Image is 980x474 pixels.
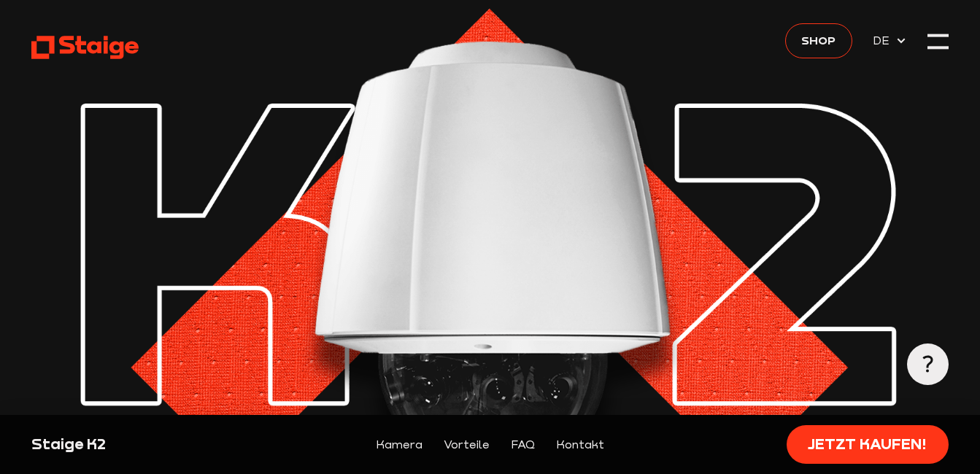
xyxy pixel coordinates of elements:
a: FAQ [511,435,535,454]
div: Staige K2 [31,434,249,455]
a: Jetzt kaufen! [787,425,949,463]
a: Kamera [376,435,423,454]
a: Kontakt [556,435,604,454]
a: Vorteile [444,435,490,454]
a: Shop [785,23,852,59]
span: Shop [801,31,836,49]
span: DE [873,31,895,49]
